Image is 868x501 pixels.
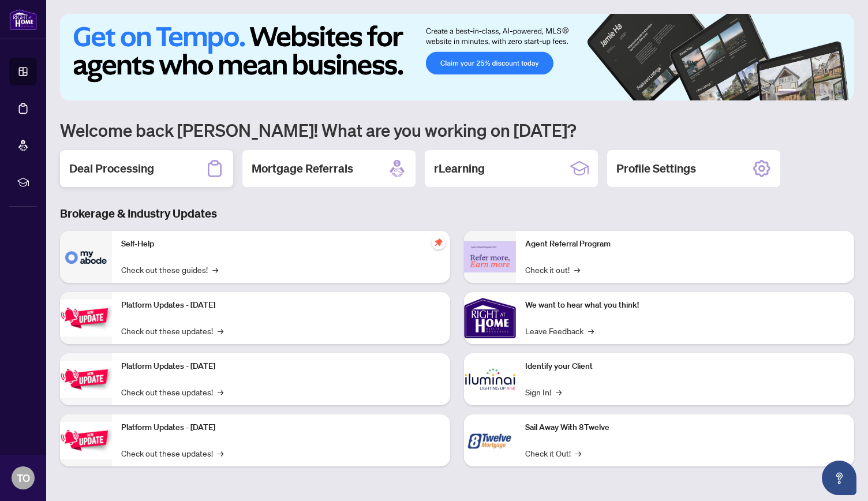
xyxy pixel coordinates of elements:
[121,263,218,276] a: Check out these guides!→
[69,160,154,177] h2: Deal Processing
[9,9,37,30] img: logo
[121,421,441,434] p: Platform Updates - [DATE]
[60,422,112,458] img: Platform Updates - June 23, 2025
[60,119,854,141] h1: Welcome back [PERSON_NAME]! What are you working on [DATE]?
[525,421,845,434] p: Sail Away With 8Twelve
[525,324,594,337] a: Leave Feedback→
[121,360,441,373] p: Platform Updates - [DATE]
[525,238,845,250] p: Agent Referral Program
[17,470,30,486] span: TO
[464,414,516,466] img: Sail Away With 8Twelve
[432,235,446,249] span: pushpin
[434,160,485,177] h2: rLearning
[838,89,843,94] button: 6
[218,386,223,398] span: →
[525,360,845,373] p: Identify your Client
[588,324,594,337] span: →
[616,160,696,177] h2: Profile Settings
[60,361,112,397] img: Platform Updates - July 8, 2025
[121,324,223,337] a: Check out these updates!→
[556,386,562,398] span: →
[464,292,516,344] img: We want to hear what you think!
[212,263,218,276] span: →
[575,447,581,459] span: →
[820,89,824,94] button: 4
[60,300,112,336] img: Platform Updates - July 21, 2025
[829,89,833,94] button: 5
[121,447,223,459] a: Check out these updates!→
[810,89,815,94] button: 3
[121,238,441,250] p: Self-Help
[60,14,854,100] img: Slide 0
[218,447,223,459] span: →
[60,205,854,222] h3: Brokerage & Industry Updates
[525,263,580,276] a: Check it out!→
[525,299,845,312] p: We want to hear what you think!
[121,299,441,312] p: Platform Updates - [DATE]
[464,353,516,405] img: Identify your Client
[60,231,112,283] img: Self-Help
[822,461,856,495] button: Open asap
[801,89,806,94] button: 2
[218,324,223,337] span: →
[121,386,223,398] a: Check out these updates!→
[525,386,562,398] a: Sign In!→
[252,160,353,177] h2: Mortgage Referrals
[464,241,516,273] img: Agent Referral Program
[778,89,796,94] button: 1
[525,447,581,459] a: Check it Out!→
[574,263,580,276] span: →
